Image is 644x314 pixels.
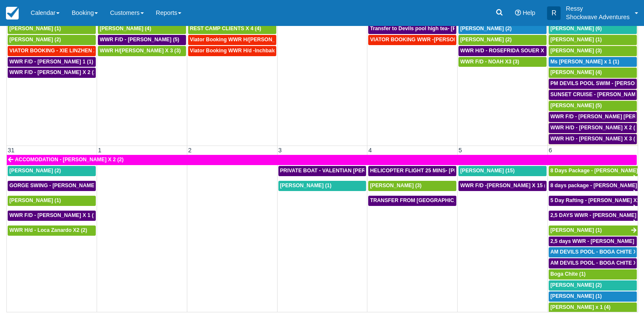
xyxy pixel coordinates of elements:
[9,48,108,54] span: VIATOR BOOKING - XIE LINZHEN X4 (4)
[549,269,637,280] a: Boga Chite (1)
[549,46,637,56] a: [PERSON_NAME] (3)
[370,37,493,43] span: VIATOR BOOKING WWR -[PERSON_NAME] X2 (2)
[460,183,553,188] span: WWR F/D -[PERSON_NAME] X 15 (15)
[549,90,637,100] a: SUNSET CRUISE - [PERSON_NAME] X1 (5)
[9,59,93,65] span: WWR F/D - [PERSON_NAME] 1 (1)
[6,7,19,20] img: checkfront-main-nav-mini-logo.png
[367,147,372,154] span: 4
[278,181,366,191] a: [PERSON_NAME] (1)
[9,197,61,203] span: [PERSON_NAME] (1)
[100,37,179,43] span: WWR F/D - [PERSON_NAME] (5)
[460,26,512,31] span: [PERSON_NAME] (2)
[9,26,61,31] span: [PERSON_NAME] (1)
[550,59,619,65] span: Ms [PERSON_NAME] x 1 (1)
[370,197,574,203] span: TRANSFER FROM [GEOGRAPHIC_DATA] TO VIC FALLS - [PERSON_NAME] X 1 (1)
[548,147,553,154] span: 6
[9,69,98,75] span: WWR F/D - [PERSON_NAME] X 2 (2)
[8,57,96,67] a: WWR F/D - [PERSON_NAME] 1 (1)
[550,103,602,108] span: [PERSON_NAME] (5)
[7,155,637,165] a: ACCOMODATION - [PERSON_NAME] X 2 (2)
[549,35,637,45] a: [PERSON_NAME] (1)
[549,291,637,302] a: [PERSON_NAME] (1)
[368,196,456,206] a: TRANSFER FROM [GEOGRAPHIC_DATA] TO VIC FALLS - [PERSON_NAME] X 1 (1)
[8,68,96,78] a: WWR F/D - [PERSON_NAME] X 2 (2)
[8,226,96,236] a: WWR H/d - Loca Zanardo X2 (2)
[550,271,586,277] span: Boga Chite (1)
[458,57,547,67] a: WWR F/D - NOAH X3 (3)
[549,280,637,291] a: [PERSON_NAME] (2)
[550,293,602,299] span: [PERSON_NAME] (1)
[458,181,547,191] a: WWR F/D -[PERSON_NAME] X 15 (15)
[8,46,96,56] a: VIATOR BOOKING - XIE LINZHEN X4 (4)
[550,227,602,233] span: [PERSON_NAME] (1)
[549,134,637,144] a: WWR H/D - [PERSON_NAME] X 3 (3)
[370,26,510,31] span: Transfer to Devils pool high tea- [PERSON_NAME] X4 (4)
[549,123,637,133] a: WWR H/D - [PERSON_NAME] X 2 (2)
[8,35,96,45] a: [PERSON_NAME] (2)
[98,46,186,56] a: WWR H/[PERSON_NAME] X 3 (3)
[550,48,602,54] span: [PERSON_NAME] (3)
[188,24,276,34] a: REST CAMP CLIENTS X 4 (4)
[98,35,186,45] a: WWR F/D - [PERSON_NAME] (5)
[460,168,515,174] span: [PERSON_NAME] (15)
[549,211,638,221] a: 2,5 DAYS WWR - [PERSON_NAME] X1 (1)
[549,181,638,191] a: 8 days package - [PERSON_NAME] X1 (1)
[550,136,640,142] span: WWR H/D - [PERSON_NAME] X 3 (3)
[280,183,332,188] span: [PERSON_NAME] (1)
[566,13,630,21] p: Shockwave Adventures
[460,59,519,65] span: WWR F/D - NOAH X3 (3)
[187,147,192,154] span: 2
[98,24,186,34] a: [PERSON_NAME] (4)
[458,147,463,154] span: 5
[547,6,561,20] div: R
[458,35,547,45] a: [PERSON_NAME] (2)
[550,37,602,43] span: [PERSON_NAME] (1)
[9,168,61,174] span: [PERSON_NAME] (2)
[7,147,15,154] span: 31
[549,247,637,257] a: AM DEVILS POOL - BOGA CHITE X 1 (1)
[9,37,61,43] span: [PERSON_NAME] (2)
[458,166,547,176] a: [PERSON_NAME] (15)
[9,212,98,218] span: WWR F/D - [PERSON_NAME] X 1 (1)
[550,304,610,310] span: [PERSON_NAME] x 1 (4)
[549,68,637,78] a: [PERSON_NAME] (4)
[190,26,261,31] span: REST CAMP CLIENTS X 4 (4)
[8,24,96,34] a: [PERSON_NAME] (1)
[9,183,113,188] span: GORGE SWING - [PERSON_NAME] X 2 (2)
[549,166,638,176] a: 8 Days Package - [PERSON_NAME] (1)
[549,226,638,236] a: [PERSON_NAME] (1)
[188,35,276,45] a: Viator Booking WWR H/[PERSON_NAME] X 8 (8)
[460,37,512,43] span: [PERSON_NAME] (2)
[549,303,637,313] a: [PERSON_NAME] x 1 (4)
[523,9,535,16] span: Help
[278,166,366,176] a: PRIVATE BOAT - VALENTIAN [PERSON_NAME] X 4 (4)
[368,181,456,191] a: [PERSON_NAME] (3)
[8,196,96,206] a: [PERSON_NAME] (1)
[458,24,547,34] a: [PERSON_NAME] (2)
[549,57,637,67] a: Ms [PERSON_NAME] x 1 (1)
[460,48,556,54] span: WWR H/D - ROSEFRIDA SOUER X 2 (2)
[549,101,637,111] a: [PERSON_NAME] (5)
[190,48,338,54] span: Viator Booking WWR H/d -Inchbald [PERSON_NAME] X 4 (4)
[15,157,123,163] span: ACCOMODATION - [PERSON_NAME] X 2 (2)
[549,79,637,89] a: PM DEVILS POOL SWIM - [PERSON_NAME] X 2 (2)
[549,196,638,206] a: 5 Day Rafting - [PERSON_NAME] X1 (1)
[370,183,421,188] span: [PERSON_NAME] (3)
[8,166,96,176] a: [PERSON_NAME] (2)
[550,125,640,131] span: WWR H/D - [PERSON_NAME] X 2 (2)
[278,147,283,154] span: 3
[190,37,309,43] span: Viator Booking WWR H/[PERSON_NAME] X 8 (8)
[368,166,456,176] a: HELICOPTER FLIGHT 25 MINS- [PERSON_NAME] X1 (1)
[370,168,508,174] span: HELICOPTER FLIGHT 25 MINS- [PERSON_NAME] X1 (1)
[9,227,87,233] span: WWR H/d - Loca Zanardo X2 (2)
[549,237,637,247] a: 2,5 days WWR - [PERSON_NAME] X2 (2)
[549,24,637,34] a: [PERSON_NAME] (6)
[515,10,521,16] i: Help
[100,48,180,54] span: WWR H/[PERSON_NAME] X 3 (3)
[97,147,102,154] span: 1
[188,46,276,56] a: Viator Booking WWR H/d -Inchbald [PERSON_NAME] X 4 (4)
[566,4,630,13] p: Ressy
[368,35,456,45] a: VIATOR BOOKING WWR -[PERSON_NAME] X2 (2)
[550,26,602,31] span: [PERSON_NAME] (6)
[8,181,96,191] a: GORGE SWING - [PERSON_NAME] X 2 (2)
